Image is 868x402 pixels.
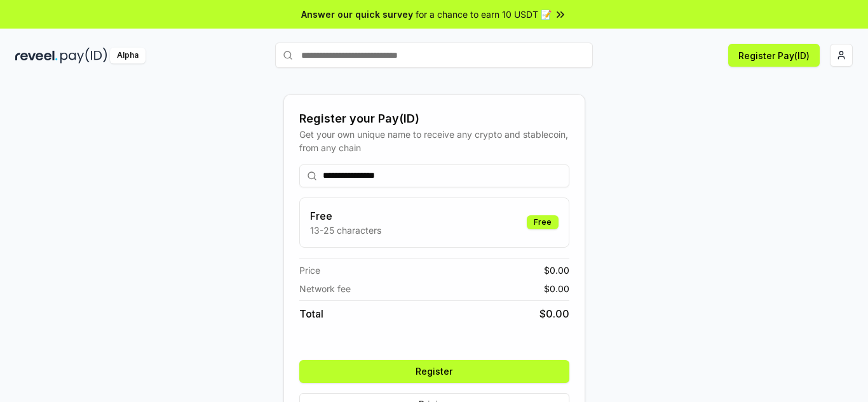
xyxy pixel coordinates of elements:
span: Price [299,264,320,277]
span: for a chance to earn 10 USDT 📝 [416,8,552,21]
p: 13-25 characters [310,224,381,237]
span: Total [299,306,323,321]
button: Register Pay(ID) [728,44,820,67]
span: $ 0.00 [539,306,569,321]
span: $ 0.00 [544,282,569,295]
div: Get your own unique name to receive any crypto and stablecoin, from any chain [299,128,569,154]
div: Free [527,215,559,229]
button: Register [299,360,569,383]
span: Answer our quick survey [301,8,413,21]
img: pay_id [60,48,107,64]
span: $ 0.00 [544,264,569,277]
div: Register your Pay(ID) [299,110,569,128]
h3: Free [310,208,381,224]
img: reveel_dark [15,48,58,64]
span: Network fee [299,282,351,295]
div: Alpha [110,48,146,64]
